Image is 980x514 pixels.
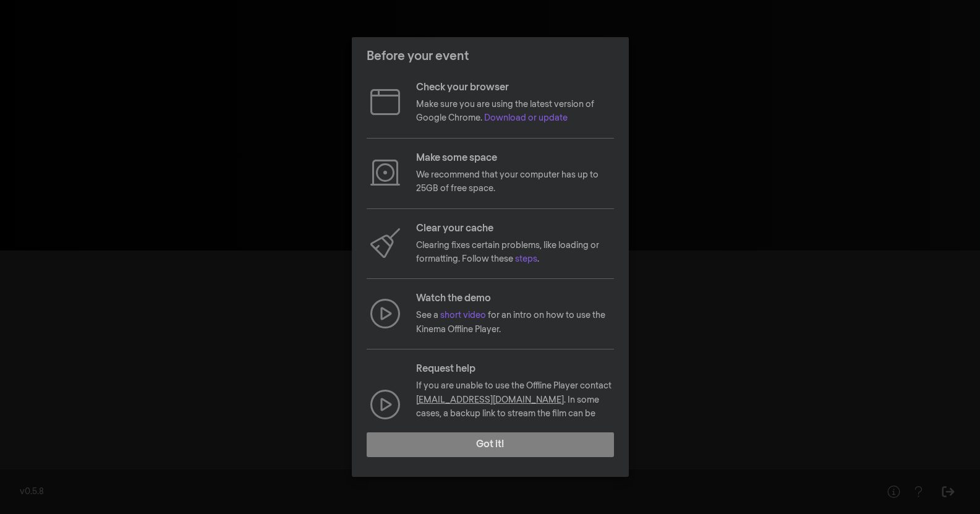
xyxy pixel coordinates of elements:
p: Request help [416,362,614,377]
p: Watch the demo [416,291,614,306]
a: Download or update [484,114,568,122]
p: Check your browser [416,80,614,95]
p: Clearing fixes certain problems, like loading or formatting. Follow these . [416,239,614,267]
a: [EMAIL_ADDRESS][DOMAIN_NAME] [416,396,564,405]
a: short video [440,311,486,320]
p: Clear your cache [416,221,614,236]
button: Got it! [367,432,614,457]
a: steps [515,255,537,263]
p: Make some space [416,151,614,166]
p: Make sure you are using the latest version of Google Chrome. [416,98,614,126]
header: Before your event [352,37,629,75]
p: If you are unable to use the Offline Player contact . In some cases, a backup link to stream the ... [416,379,614,448]
p: See a for an intro on how to use the Kinema Offline Player. [416,309,614,336]
p: We recommend that your computer has up to 25GB of free space. [416,168,614,196]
